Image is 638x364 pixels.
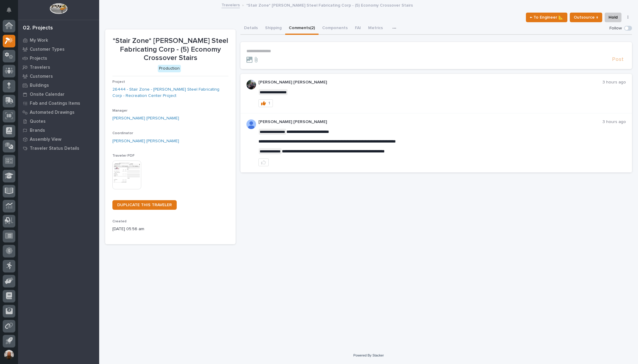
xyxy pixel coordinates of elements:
[258,99,273,107] button: 1
[30,146,79,151] p: Traveler Status Details
[30,47,65,52] p: Customer Types
[18,81,99,90] a: Buildings
[18,144,99,153] a: Traveler Status Details
[30,92,65,97] p: Onsite Calendar
[18,72,99,81] a: Customers
[240,22,261,35] button: Details
[18,63,99,72] a: Travelers
[18,99,99,108] a: Fab and Coatings Items
[112,220,127,223] span: Created
[351,22,365,35] button: FAI
[23,25,53,32] div: 02. Projects
[570,13,602,22] button: Outsource ↑
[574,14,598,21] span: Outsource ↑
[158,65,181,72] div: Production
[18,36,99,45] a: My Work
[112,86,228,99] a: 26444 - Stair Zone - [PERSON_NAME] Steel Fabricating Corp - Recreation Center Project
[30,74,53,79] p: Customers
[112,154,135,158] span: Traveler PDF
[30,128,45,133] p: Brands
[30,110,75,115] p: Automated Drawings
[221,1,240,8] a: Travelers
[530,14,563,21] span: ← To Engineer 📐
[258,80,603,85] p: [PERSON_NAME] [PERSON_NAME]
[365,22,386,35] button: Metrics
[18,108,99,117] a: Automated Drawings
[112,109,127,113] span: Manager
[258,158,269,166] button: like this post
[3,4,15,16] button: Notifications
[30,101,80,106] p: Fab and Coatings Items
[605,13,621,22] button: Hold
[30,65,50,70] p: Travelers
[18,117,99,126] a: Quotes
[112,37,228,62] p: *Stair Zone* [PERSON_NAME] Steel Fabricating Corp - (5) Economy Crossover Stairs
[3,348,15,361] button: users-avatar
[268,101,270,105] div: 1
[609,14,618,21] span: Hold
[30,83,49,88] p: Buildings
[526,13,567,22] button: ← To Engineer 📐
[246,2,413,8] p: *Stair Zone* [PERSON_NAME] Steel Fabricating Corp - (5) Economy Crossover Stairs
[261,22,285,35] button: Shipping
[18,54,99,63] a: Projects
[18,126,99,135] a: Brands
[603,119,626,125] p: 3 hours ago
[50,3,67,14] img: Workspace Logo
[610,56,626,63] button: Post
[112,131,133,135] span: Coordinator
[603,80,626,85] p: 3 hours ago
[285,22,319,35] button: Comments (2)
[112,138,179,144] a: [PERSON_NAME] [PERSON_NAME]
[30,137,61,142] p: Assembly View
[18,90,99,99] a: Onsite Calendar
[319,22,351,35] button: Components
[30,119,46,124] p: Quotes
[246,80,256,89] img: J6irDCNTStG5Atnk4v9O
[112,200,177,210] a: DUPLICATE THIS TRAVELER
[30,56,47,61] p: Projects
[18,45,99,54] a: Customer Types
[246,119,256,129] img: AD_cMMRcK_lR-hunIWE1GUPcUjzJ19X9Uk7D-9skk6qMORDJB_ZroAFOMmnE07bDdh4EHUMJPuIZ72TfOWJm2e1TqCAEecOOP...
[112,115,179,122] a: [PERSON_NAME] [PERSON_NAME]
[30,38,48,43] p: My Work
[8,7,15,17] div: Notifications
[258,119,603,125] p: [PERSON_NAME] [PERSON_NAME]
[117,203,172,207] span: DUPLICATE THIS TRAVELER
[353,353,384,357] a: Powered By Stacker
[612,56,624,63] span: Post
[609,26,622,31] p: Follow
[112,226,228,232] p: [DATE] 05:56 am
[112,80,125,84] span: Project
[18,135,99,144] a: Assembly View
